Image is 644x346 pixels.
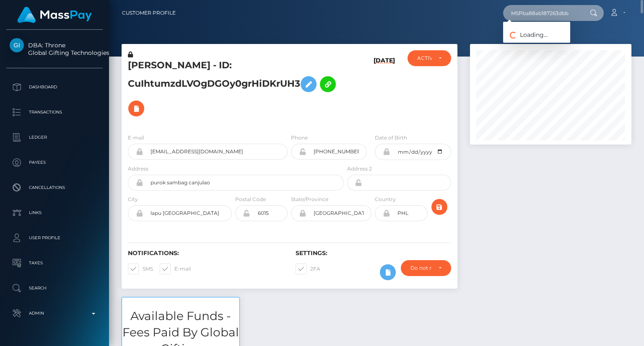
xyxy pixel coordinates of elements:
a: Cancellations [6,177,103,198]
p: User Profile [10,232,99,244]
div: ACTIVE [417,55,431,62]
h6: Settings: [296,250,451,257]
div: Do not require [410,265,432,271]
img: Global Gifting Technologies Inc [10,38,24,52]
label: Postal Code [235,196,266,203]
a: Links [6,202,103,223]
a: Taxes [6,253,103,274]
label: Country [375,196,396,203]
label: City [128,196,138,203]
p: Admin [10,307,99,320]
a: Search [6,278,103,299]
img: MassPay Logo [17,7,92,23]
button: Do not require [401,260,451,276]
label: Date of Birth [375,134,407,142]
label: Phone [291,134,308,142]
a: Ledger [6,127,103,148]
p: Search [10,282,99,294]
label: E-mail [160,263,191,274]
a: User Profile [6,227,103,248]
p: Ledger [10,131,99,144]
a: Transactions [6,102,103,123]
a: Customer Profile [122,4,176,22]
h6: Notifications: [128,250,283,257]
p: Cancellations [10,181,99,194]
label: SMS [128,263,153,274]
a: Dashboard [6,77,103,98]
label: 2FA [296,263,320,274]
label: E-mail [128,134,144,142]
p: Dashboard [10,81,99,93]
p: Transactions [10,106,99,119]
span: DBA: Throne Global Gifting Technologies Inc [6,41,103,57]
p: Links [10,207,99,219]
p: Payees [10,156,99,169]
label: Address [128,165,148,173]
input: Search... [503,5,582,21]
p: Taxes [10,257,99,269]
h5: [PERSON_NAME] - ID: CuIhtumzdLVOgDGOy0grHiDKrUH3 [128,59,339,121]
h6: [DATE] [374,57,395,124]
label: Address 2 [347,165,372,173]
button: ACTIVE [408,50,451,66]
label: State/Province [291,196,328,203]
span: Loading... [503,31,548,39]
a: Admin [6,303,103,324]
a: Payees [6,152,103,173]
